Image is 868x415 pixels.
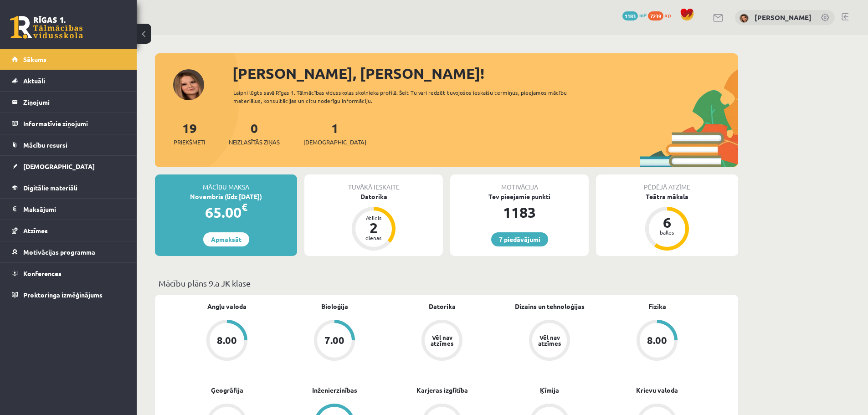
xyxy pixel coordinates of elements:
[324,335,344,345] div: 7.00
[603,320,711,363] a: 8.00
[10,16,83,39] a: Rīgas 1. Tālmācības vidusskola
[23,248,95,256] span: Motivācijas programma
[174,138,205,147] span: Priekšmeti
[429,334,455,346] div: Vēl nav atzīmes
[450,192,589,201] div: Tev pieejamie punkti
[12,199,125,220] a: Maksājumi
[232,62,738,84] div: [PERSON_NAME], [PERSON_NAME]!
[12,70,125,91] a: Aktuāli
[622,11,647,19] a: 1183 mP
[23,199,125,220] legend: Maksājumi
[23,184,77,192] span: Digitālie materiāli
[312,385,357,395] a: Inženierzinības
[12,113,125,134] a: Informatīvie ziņojumi
[304,192,443,252] a: Datorika Atlicis 2 dienas
[515,302,585,311] a: Dizains un tehnoloģijas
[23,141,67,149] span: Mācību resursi
[648,302,666,311] a: Fizika
[12,220,125,241] a: Atzīmes
[755,13,812,22] a: [PERSON_NAME]
[537,334,562,346] div: Vēl nav atzīmes
[207,302,247,311] a: Angļu valoda
[639,11,647,19] span: mP
[12,49,125,70] a: Sākums
[159,277,734,289] p: Mācību plāns 9.a JK klase
[229,120,280,147] a: 0Neizlasītās ziņas
[203,232,249,246] a: Apmaksāt
[233,88,583,105] div: Laipni lūgts savā Rīgas 1. Tālmācības vidusskolas skolnieka profilā. Šeit Tu vari redzēt tuvojošo...
[740,14,749,23] img: Kendija Anete Kraukle
[321,302,348,311] a: Bioloģija
[648,11,663,20] span: 7239
[173,320,281,363] a: 8.00
[596,174,738,192] div: Pēdējā atzīme
[155,192,297,201] div: Novembris (līdz [DATE])
[155,201,297,223] div: 65.00
[12,92,125,113] a: Ziņojumi
[653,230,681,235] div: balles
[304,174,443,192] div: Tuvākā ieskaite
[416,385,468,395] a: Karjeras izglītība
[303,138,366,147] span: [DEMOGRAPHIC_DATA]
[23,113,125,134] legend: Informatīvie ziņojumi
[23,55,46,63] span: Sākums
[647,335,667,345] div: 8.00
[23,162,95,170] span: [DEMOGRAPHIC_DATA]
[23,92,125,113] legend: Ziņojumi
[303,120,366,147] a: 1[DEMOGRAPHIC_DATA]
[23,291,103,299] span: Proktoringa izmēģinājums
[241,200,247,214] span: €
[304,192,443,201] div: Datorika
[229,138,280,147] span: Neizlasītās ziņas
[596,192,738,252] a: Teātra māksla 6 balles
[12,241,125,262] a: Motivācijas programma
[12,156,125,177] a: [DEMOGRAPHIC_DATA]
[12,177,125,198] a: Digitālie materiāli
[540,385,559,395] a: Ķīmija
[174,120,205,147] a: 19Priekšmeti
[360,215,387,220] div: Atlicis
[12,263,125,284] a: Konferences
[653,215,681,230] div: 6
[23,226,48,235] span: Atzīmes
[360,220,387,235] div: 2
[596,192,738,201] div: Teātra māksla
[648,11,675,19] a: 7239 xp
[636,385,678,395] a: Krievu valoda
[23,269,62,277] span: Konferences
[450,174,589,192] div: Motivācija
[622,11,638,20] span: 1183
[360,235,387,241] div: dienas
[388,320,496,363] a: Vēl nav atzīmes
[281,320,388,363] a: 7.00
[450,201,589,223] div: 1183
[23,77,45,85] span: Aktuāli
[665,11,671,19] span: xp
[12,134,125,155] a: Mācību resursi
[211,385,243,395] a: Ģeogrāfija
[429,302,456,311] a: Datorika
[217,335,237,345] div: 8.00
[496,320,603,363] a: Vēl nav atzīmes
[155,174,297,192] div: Mācību maksa
[12,284,125,305] a: Proktoringa izmēģinājums
[491,232,548,246] a: 7 piedāvājumi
